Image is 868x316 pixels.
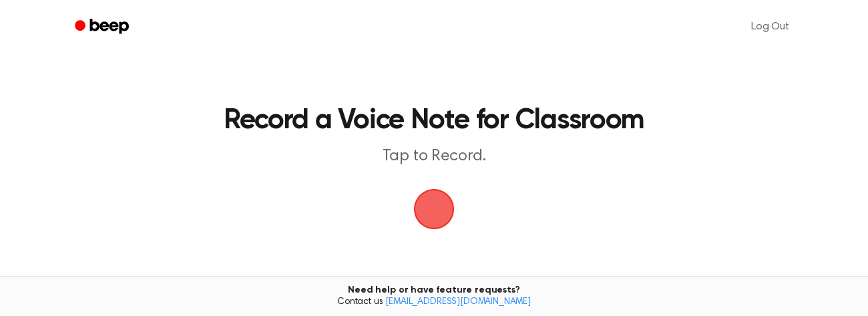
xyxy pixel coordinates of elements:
[385,297,531,307] a: [EMAIL_ADDRESS][DOMAIN_NAME]
[8,297,860,309] span: Contact us
[414,189,454,229] img: Beep Logo
[738,11,803,43] a: Log Out
[65,14,141,40] a: Beep
[178,146,690,168] p: Tap to Record.
[144,107,724,135] h1: Record a Voice Note for Classroom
